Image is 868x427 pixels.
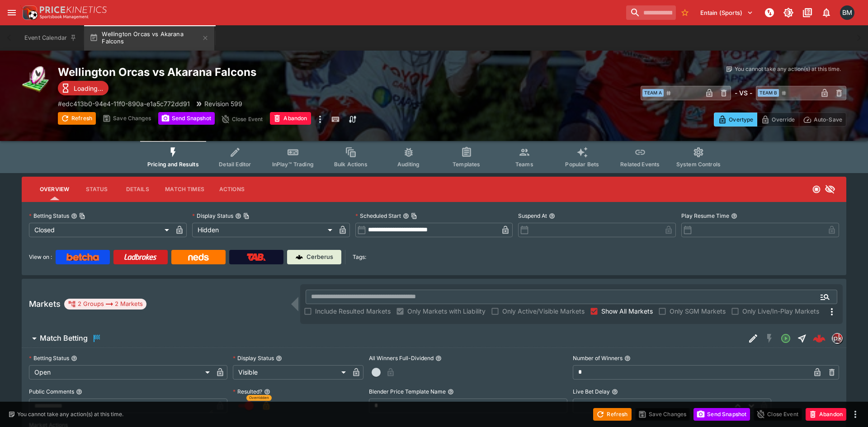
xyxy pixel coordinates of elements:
span: Teams [515,161,533,168]
button: Documentation [799,5,816,21]
div: Hidden [192,223,335,237]
p: All Winners Full-Dividend [369,354,434,362]
div: 5f19a54c-99e6-4e1b-b8b3-0e3ee5008864 [813,332,826,345]
button: more [315,112,325,127]
button: Byron Monk [837,3,857,23]
button: Public Comments [76,389,82,395]
button: SGM Disabled [761,330,778,347]
span: Mark an event as closed and abandoned. [270,113,311,122]
p: Blender Price Template Name [369,388,446,395]
button: No Bookmarks [678,5,692,20]
img: Ladbrokes [124,253,157,261]
button: NOT Connected to PK [761,5,778,21]
div: Visible [233,365,349,380]
button: Overtype [714,113,757,127]
label: Tags: [353,250,366,264]
button: Send Snapshot [693,408,750,421]
button: Abandon [806,408,846,421]
button: Number of Winners [624,355,631,361]
div: Start From [714,113,846,127]
img: PriceKinetics Logo [20,4,38,22]
img: rugby_league.png [22,65,51,94]
span: Related Events [620,161,660,168]
button: Toggle light/dark mode [780,5,797,21]
button: Display Status [276,355,282,361]
span: System Controls [676,161,721,168]
h6: - VS - [735,88,752,98]
p: Cerberus [307,253,333,262]
div: 2 Groups 2 Markets [68,299,143,310]
button: Event Calendar [19,25,82,51]
a: Cerberus [287,250,341,264]
button: Actions [212,178,252,200]
img: Neds [188,253,208,261]
button: Copy To Clipboard [79,213,85,219]
a: 5f19a54c-99e6-4e1b-b8b3-0e3ee5008864 [810,329,828,347]
p: Play Resume Time [681,212,729,220]
h2: Copy To Clipboard [58,65,452,79]
p: Overtype [729,115,753,124]
div: Byron Monk [840,5,854,20]
span: Only Markets with Liability [407,306,486,316]
div: Event type filters [140,141,728,173]
p: Loading... [74,84,103,93]
button: open drawer [4,5,20,21]
span: Include Resulted Markets [315,306,391,316]
button: Open [778,330,794,347]
p: Display Status [233,354,274,362]
button: Scheduled StartCopy To Clipboard [403,213,409,219]
p: Betting Status [29,212,69,220]
button: Refresh [593,408,631,421]
span: Popular Bets [565,161,599,168]
img: logo-cerberus--red.svg [813,332,826,345]
button: Notifications [818,5,835,21]
button: Override [757,113,799,127]
span: Team A [642,89,664,97]
button: Play Resume Time [731,213,737,219]
span: Auditing [397,161,420,168]
p: Public Comments [29,388,74,395]
button: Straight [794,330,810,347]
span: Only Active/Visible Markets [502,306,585,316]
button: Open [817,289,833,305]
button: Details [117,178,158,200]
svg: Closed [812,185,821,194]
p: You cannot take any action(s) at this time. [735,65,841,73]
span: Detail Editor [219,161,251,168]
p: Display Status [192,212,233,220]
div: Open [29,365,213,380]
img: Sportsbook Management [40,15,89,19]
button: Resulted? [264,389,270,395]
p: Auto-Save [814,115,842,124]
span: Mark an event as closed and abandoned. [806,409,846,418]
p: You cannot take any action(s) at this time. [17,410,123,418]
button: Betting Status [71,355,77,361]
button: Wellington Orcas vs Akarana Falcons [84,25,214,51]
button: Overview [33,178,76,200]
button: Edit Detail [745,330,761,347]
span: Team B [758,89,779,97]
p: Number of Winners [573,354,623,362]
button: All Winners Full-Dividend [435,355,442,361]
button: Send Snapshot [158,112,215,125]
span: Show All Markets [601,306,653,316]
button: Auto-Save [799,113,846,127]
img: PriceKinetics [40,6,107,13]
button: Copy To Clipboard [411,213,417,219]
button: Refresh [58,112,96,125]
button: Suspend At [549,213,555,219]
span: Bulk Actions [334,161,368,168]
svg: Hidden [825,184,835,195]
label: View on : [29,250,52,264]
button: Betting StatusCopy To Clipboard [71,213,77,219]
button: Copy To Clipboard [243,213,250,219]
h5: Markets [29,299,61,309]
svg: Open [780,333,791,344]
div: Closed [29,223,172,237]
p: Revision 599 [204,99,242,108]
span: Only SGM Markets [670,306,726,316]
svg: More [826,306,837,317]
button: Status [76,178,117,200]
img: pricekinetics [832,333,842,343]
span: Pricing and Results [147,161,199,168]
